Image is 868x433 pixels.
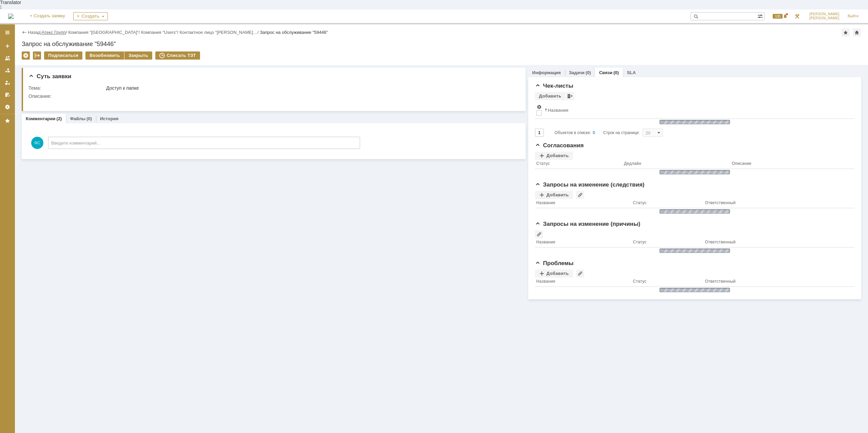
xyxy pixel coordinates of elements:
[623,160,730,169] th: Дедлайн
[657,287,732,293] img: wJIQAAOwAAAAAAAAAAAA==
[8,14,14,19] a: Перейти на домашнюю страницу
[773,14,783,19] span: 100
[535,230,543,238] div: Добавить связь с уже созданным ЗнИ
[809,16,840,20] span: [PERSON_NAME]
[566,92,574,100] div: Просмотреть архив
[844,9,863,23] a: Выйти
[543,103,851,119] th: Название
[57,116,62,121] div: (2)
[535,199,632,208] th: Название
[657,208,732,215] img: wJIQAAOwAAAAAAAAAAAA==
[569,70,585,75] a: Задачи
[26,116,56,121] a: Комментарии
[141,30,177,35] a: Компания "Users"
[40,29,41,35] div: |
[532,70,561,75] a: Информация
[613,70,619,75] div: (0)
[757,13,764,19] span: Расширенный поиск
[42,30,66,35] a: Атекс Групп
[632,278,704,287] th: Статус
[793,12,801,20] a: Перейти в интерфейс администратора
[536,104,542,110] span: Настройки
[593,129,595,137] div: 0
[555,129,640,137] i: Строк на странице:
[704,199,851,208] th: Ответственный
[586,70,591,75] div: (0)
[22,51,30,60] div: Удалить
[548,108,569,113] div: Название
[576,191,584,199] div: Добавить связь с уже созданным ЗнИ
[535,238,632,247] th: Название
[86,116,92,121] div: (0)
[805,9,844,23] a: [PERSON_NAME][PERSON_NAME]
[2,53,13,64] a: Заявки на командах
[632,238,704,247] th: Статус
[632,199,704,208] th: Статус
[2,102,13,112] a: Настройки
[8,14,14,19] img: logo
[2,89,13,100] a: Мои согласования
[26,9,69,23] a: + Создать заявку
[535,221,640,227] span: Запросы на изменение (причины)
[28,30,40,35] a: Назад
[535,181,645,188] span: Запросы на изменение (следствия)
[100,116,118,121] a: История
[535,142,584,149] span: Согласования
[106,85,514,91] div: Доступ к папке
[555,130,591,135] span: Объектов в списке:
[657,119,732,125] img: wJIQAAOwAAAAAAAAAAAA==
[535,160,623,169] th: Статус
[180,30,260,35] div: /
[31,137,43,149] span: ЯС
[853,28,861,37] div: Сделать домашней страницей
[22,41,861,47] div: Запрос на обслуживание "59446"
[2,77,13,88] a: Мои заявки
[73,12,108,20] div: Создать
[769,9,789,23] div: Открыть панель уведомлений
[33,51,41,60] div: Работа с массовостью
[657,247,732,254] img: wJIQAAOwAAAAAAAAAAAA==
[576,269,584,278] div: Добавить связь с уже созданной проблемой
[704,238,851,247] th: Ответственный
[28,73,71,80] span: Суть заявки
[627,70,636,75] a: SLA
[730,160,851,169] th: Описание
[2,41,13,51] a: Создать заявку
[704,278,851,287] th: Ответственный
[70,116,85,121] a: Файлы
[42,30,68,35] div: /
[657,169,732,175] img: wJIQAAOwAAAAAAAAAAAA==
[180,30,258,35] a: Контактное лицо "[PERSON_NAME]…
[28,93,515,99] div: Описание:
[68,30,139,35] a: Компания "[GEOGRAPHIC_DATA]"
[141,30,180,35] div: /
[842,28,850,37] div: Добавить в избранное
[535,278,632,287] th: Название
[260,30,328,35] div: Запрос на обслуживание "59446"
[535,83,573,89] span: Чек-листы
[599,70,612,75] a: Связи
[68,30,141,35] div: /
[2,65,13,76] a: Заявки в моей ответственности
[28,85,105,91] div: Тема:
[809,12,840,16] span: [PERSON_NAME]
[535,260,574,266] span: Проблемы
